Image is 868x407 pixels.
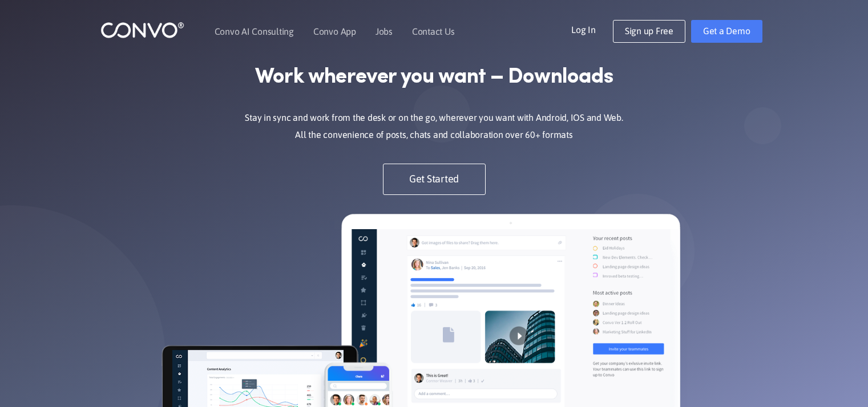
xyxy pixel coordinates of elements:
[571,20,613,38] a: Log In
[313,27,356,36] a: Convo App
[255,64,613,91] strong: Work wherever you want – Downloads
[613,20,685,43] a: Sign up Free
[376,27,393,36] a: Jobs
[744,107,782,145] img: shape_not_found
[691,20,762,43] a: Get a Demo
[100,21,184,39] img: logo_1.png
[412,27,455,36] a: Contact Us
[383,164,486,195] a: Get Started
[226,109,643,144] p: Stay in sync and work from the desk or on the go, wherever you want with Android, IOS and Web. Al...
[215,27,294,36] a: Convo AI Consulting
